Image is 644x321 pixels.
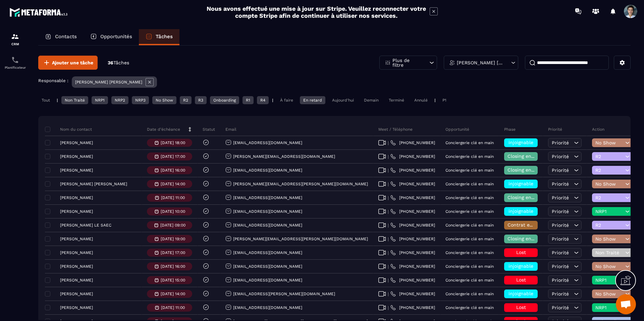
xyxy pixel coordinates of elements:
[445,223,494,228] p: Conciergerie clé en main
[390,264,435,269] a: [PHONE_NUMBER]
[552,140,569,145] span: Priorité
[60,250,93,255] p: [PERSON_NAME]
[595,222,624,228] span: R2
[60,292,93,296] p: [PERSON_NAME]
[161,195,185,200] p: [DATE] 11:00
[57,98,58,103] p: |
[445,140,494,145] p: Conciergerie clé en main
[552,195,569,200] span: Priorité
[390,168,435,173] a: [PHONE_NUMBER]
[508,140,533,145] span: injoignable
[434,98,436,103] p: |
[508,263,533,269] span: injoignable
[595,195,624,200] span: R2
[111,96,128,104] div: NRP2
[552,277,569,283] span: Priorité
[61,96,88,104] div: Non Traité
[161,168,185,173] p: [DATE] 16:00
[11,33,19,41] img: formation
[161,154,185,159] p: [DATE] 17:00
[445,127,469,132] p: Opportunité
[390,140,435,145] a: [PHONE_NUMBER]
[616,294,636,314] div: Ouvrir le chat
[9,6,70,18] img: logo
[60,264,93,269] p: [PERSON_NAME]
[2,66,29,69] p: Planificateur
[552,222,569,228] span: Priorité
[507,236,546,241] span: Closing en cours
[388,292,389,297] span: |
[439,96,450,104] div: P1
[388,209,389,214] span: |
[161,182,185,186] p: [DATE] 14:00
[445,168,494,173] p: Conciergerie clé en main
[595,154,624,159] span: R2
[60,154,93,159] p: [PERSON_NAME]
[361,96,382,104] div: Demain
[507,195,546,200] span: Closing en cours
[203,127,215,132] p: Statut
[2,27,29,51] a: formationformationCRM
[390,236,435,242] a: [PHONE_NUMBER]
[210,96,239,104] div: Onboarding
[595,209,624,214] span: NRP1
[38,78,68,83] p: Responsable :
[388,168,389,173] span: |
[445,154,494,159] p: Conciergerie clé en main
[47,127,92,132] p: Nom du contact
[595,277,624,283] span: NRP1
[516,250,526,255] span: Lost
[388,195,389,200] span: |
[595,291,624,297] span: No Show
[38,29,84,45] a: Contacts
[390,291,435,297] a: [PHONE_NUMBER]
[595,250,624,255] span: Non Traité
[392,58,422,67] p: Plus de filtre
[300,96,325,104] div: En retard
[595,140,624,145] span: No Show
[388,305,389,310] span: |
[161,305,185,310] p: [DATE] 11:00
[385,96,408,104] div: Terminé
[595,264,624,269] span: No Show
[161,237,185,241] p: [DATE] 19:00
[38,56,98,70] button: Ajouter une tâche
[257,96,269,104] div: R4
[508,291,533,296] span: injoignable
[84,29,139,45] a: Opportunités
[595,305,624,310] span: NRP1
[595,236,624,242] span: No Show
[508,181,533,186] span: injoignable
[225,127,236,132] p: Email
[516,305,526,310] span: Lost
[180,96,192,104] div: R2
[161,264,185,269] p: [DATE] 16:00
[2,42,29,46] p: CRM
[100,34,132,40] p: Opportunités
[60,168,93,173] p: [PERSON_NAME]
[445,237,494,241] p: Conciergerie clé en main
[552,209,569,214] span: Priorité
[2,51,29,74] a: schedulerschedulerPlanificateur
[132,96,149,104] div: NRP3
[60,223,111,228] p: [PERSON_NAME] LE SAEC
[161,209,185,214] p: [DATE] 10:00
[411,96,431,104] div: Annulé
[388,140,389,145] span: |
[390,277,435,283] a: [PHONE_NUMBER]
[160,223,185,228] p: [DATE] 09:00
[552,305,569,310] span: Priorité
[108,60,129,66] p: 36
[552,250,569,255] span: Priorité
[548,127,562,132] p: Priorité
[55,34,77,40] p: Contacts
[139,29,179,45] a: Tâches
[147,127,180,132] p: Date d’échéance
[390,195,435,200] a: [PHONE_NUMBER]
[156,34,173,40] p: Tâches
[445,182,494,186] p: Conciergerie clé en main
[516,277,526,282] span: Lost
[206,5,426,19] h2: Nous avons effectué une mise à jour sur Stripe. Veuillez reconnecter votre compte Stripe afin de ...
[595,181,624,187] span: No Show
[388,182,389,187] span: |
